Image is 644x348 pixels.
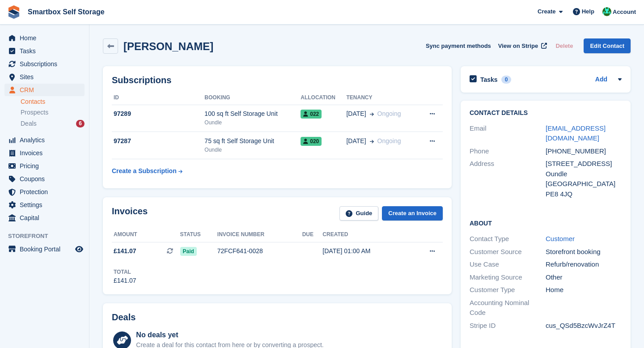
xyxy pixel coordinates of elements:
img: Elinor Shepherd [602,7,611,16]
th: Status [180,228,217,242]
div: Create a Subscription [112,166,177,176]
div: 75 sq ft Self Storage Unit [204,136,301,146]
span: Analytics [20,134,73,146]
h2: Invoices [112,206,148,221]
div: Customer Source [470,247,546,257]
a: menu [4,134,85,146]
a: Guide [339,206,379,221]
h2: Contact Details [470,110,622,117]
a: menu [4,84,85,96]
span: Deals [21,119,37,128]
a: Contacts [21,98,85,106]
a: View on Stripe [495,38,549,53]
span: Create [538,7,555,16]
div: Address [470,159,546,199]
a: menu [4,243,85,255]
h2: [PERSON_NAME] [123,40,213,52]
th: ID [112,91,204,105]
div: Contact Type [470,234,546,244]
div: 100 sq ft Self Storage Unit [204,109,301,119]
span: Subscriptions [20,58,73,70]
button: Sync payment methods [426,38,491,53]
th: Due [302,228,323,242]
a: menu [4,199,85,211]
span: Pricing [20,160,73,172]
div: [GEOGRAPHIC_DATA] [546,179,622,189]
div: 0 [501,76,512,84]
div: 6 [76,120,85,127]
div: Email [470,123,546,144]
span: View on Stripe [498,42,538,51]
span: Ongoing [377,137,401,144]
a: menu [4,45,85,57]
span: Ongoing [377,110,401,117]
span: Protection [20,186,73,198]
div: [DATE] 01:00 AM [322,246,409,256]
div: Oundle [204,146,301,154]
span: Settings [20,199,73,211]
a: menu [4,32,85,44]
div: Customer Type [470,285,546,295]
th: Invoice number [217,228,302,242]
span: Coupons [20,173,73,185]
div: PE8 4JQ [546,189,622,199]
div: Home [546,285,622,295]
span: Prospects [21,108,48,117]
button: Delete [552,38,576,53]
span: Account [613,8,636,17]
a: menu [4,173,85,185]
div: 97289 [112,109,204,119]
a: menu [4,160,85,172]
span: Booking Portal [20,243,73,255]
div: Phone [470,146,546,157]
span: 020 [301,137,322,146]
div: Storefront booking [546,247,622,257]
div: 97287 [112,136,204,146]
h2: Tasks [480,76,498,84]
h2: Subscriptions [112,75,443,85]
div: [STREET_ADDRESS] [546,159,622,169]
span: Help [582,7,594,16]
div: Use Case [470,259,546,270]
span: £141.07 [114,246,136,256]
div: [PHONE_NUMBER] [546,146,622,157]
span: Home [20,32,73,44]
a: Customer [546,235,575,242]
div: No deals yet [136,330,323,340]
div: Other [546,272,622,283]
a: menu [4,186,85,198]
span: 022 [301,110,322,119]
span: Storefront [8,232,89,241]
span: Sites [20,71,73,83]
div: 72FCF641-0028 [217,246,302,256]
th: Allocation [301,91,346,105]
a: menu [4,58,85,70]
div: cus_QSd5BzcWvJrZ4T [546,321,622,331]
a: Preview store [74,244,85,255]
h2: About [470,218,622,227]
span: CRM [20,84,73,96]
div: Accounting Nominal Code [470,298,546,318]
img: stora-icon-8386f47178a22dfd0bd8f6a31ec36ba5ce8667c1dd55bd0f319d3a0aa187defe.svg [7,5,21,19]
a: Edit Contact [584,38,631,53]
th: Tenancy [346,91,418,105]
a: Create an Invoice [382,206,443,221]
span: Paid [180,247,197,256]
h2: Deals [112,312,136,323]
span: Capital [20,212,73,224]
div: Oundle [204,119,301,127]
span: Invoices [20,147,73,159]
div: Refurb/renovation [546,259,622,270]
div: Total [114,268,136,276]
div: Oundle [546,169,622,179]
a: Deals 6 [21,119,85,128]
span: [DATE] [346,136,366,146]
th: Amount [112,228,180,242]
div: £141.07 [114,276,136,285]
a: menu [4,147,85,159]
a: menu [4,71,85,83]
a: Prospects [21,108,85,117]
th: Booking [204,91,301,105]
th: Created [322,228,409,242]
span: Tasks [20,45,73,57]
